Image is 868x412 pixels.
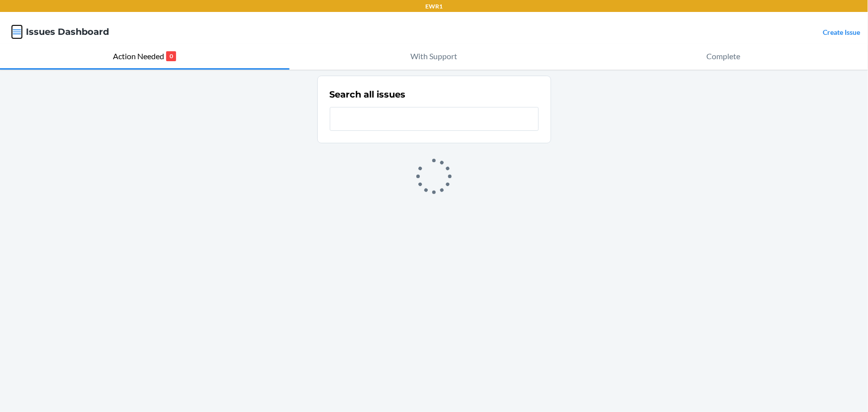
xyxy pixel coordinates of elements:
button: Complete [579,44,868,70]
h2: Search all issues [330,88,406,101]
p: EWR1 [425,2,443,11]
p: Complete [706,50,740,62]
p: With Support [411,50,458,62]
h4: Issues Dashboard [26,25,109,38]
p: Action Needed [113,50,164,62]
button: With Support [289,44,579,70]
a: Create Issue [823,28,860,36]
p: 0 [166,51,176,61]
